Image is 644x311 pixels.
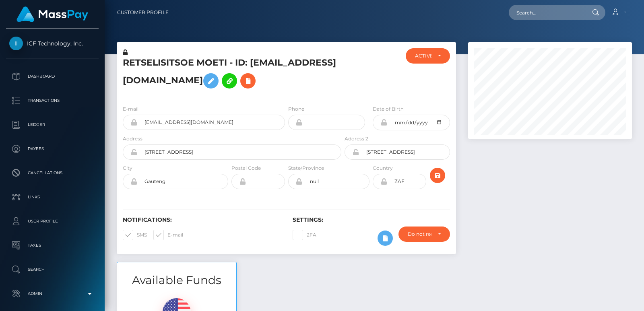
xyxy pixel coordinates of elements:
[6,91,99,111] a: Transactions
[9,264,95,276] p: Search
[406,48,450,64] button: ACTIVE
[153,230,183,240] label: E-mail
[123,230,147,240] label: SMS
[345,135,368,142] label: Address 2
[9,167,95,179] p: Cancellations
[509,5,584,20] input: Search...
[123,165,132,172] label: City
[117,272,236,288] h3: Available Funds
[6,139,99,159] a: Payees
[9,215,95,227] p: User Profile
[6,187,99,207] a: Links
[123,57,337,93] h5: RETSELISITSOE MOETI - ID: [EMAIL_ADDRESS][DOMAIN_NAME]
[288,165,324,172] label: State/Province
[117,4,169,21] a: Customer Profile
[6,40,99,47] span: ICF Technology, Inc.
[6,115,99,135] a: Ledger
[6,284,99,304] a: Admin
[17,6,88,22] img: MassPay Logo
[293,230,316,240] label: 2FA
[9,288,95,300] p: Admin
[9,191,95,203] p: Links
[6,235,99,255] a: Taxes
[373,105,404,113] label: Date of Birth
[408,231,431,237] div: Do not require
[9,143,95,155] p: Payees
[6,66,99,87] a: Dashboard
[415,53,432,59] div: ACTIVE
[293,216,450,223] h6: Settings:
[9,239,95,251] p: Taxes
[123,216,281,223] h6: Notifications:
[288,105,304,113] label: Phone
[231,165,261,172] label: Postal Code
[123,135,142,142] label: Address
[9,37,23,50] img: ICF Technology, Inc.
[6,163,99,183] a: Cancellations
[9,95,95,107] p: Transactions
[398,227,450,242] button: Do not require
[6,260,99,280] a: Search
[9,70,95,82] p: Dashboard
[9,119,95,131] p: Ledger
[123,105,138,113] label: E-mail
[6,211,99,231] a: User Profile
[373,165,393,172] label: Country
